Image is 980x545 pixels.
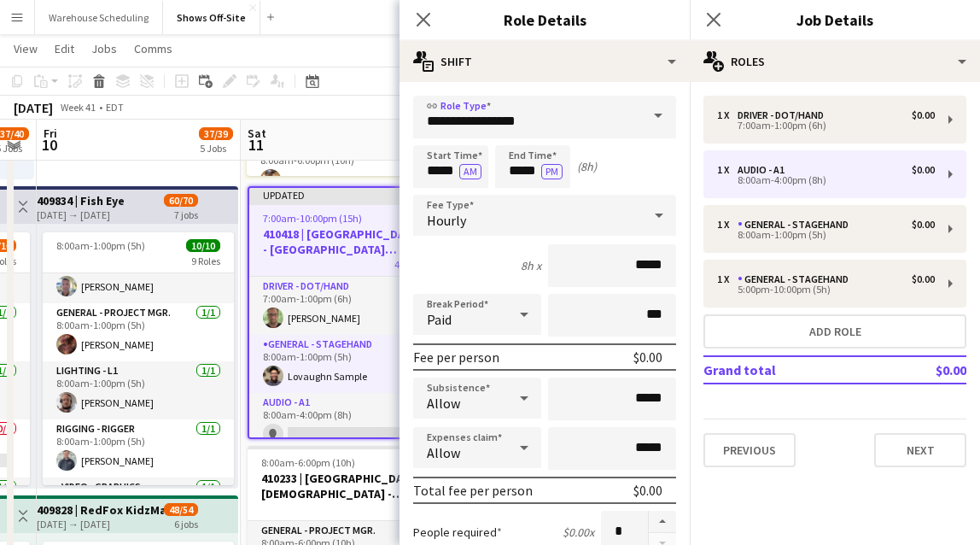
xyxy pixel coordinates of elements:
[41,135,57,155] span: 10
[199,127,233,140] span: 37/39
[48,38,81,60] a: Edit
[577,159,597,174] div: (8h)
[55,41,74,56] span: Edit
[35,1,163,34] button: Warehouse Scheduling
[200,142,232,155] div: 5 Jobs
[413,349,499,366] div: Fee per person
[912,219,935,231] div: $0.00
[703,356,886,384] td: Grand total
[14,41,38,56] span: View
[738,273,855,285] div: General - Stagehand
[134,41,172,56] span: Comms
[191,255,220,267] span: 9 Roles
[717,231,935,239] div: 8:00am-1:00pm (5h)
[738,109,831,121] div: Driver - DOT/Hand
[37,193,125,208] h3: 409834 | Fish Eye
[261,456,355,469] span: 8:00am-6:00pm (10h)
[37,502,164,518] h3: 409828 | RedFox KidzMatter 2025
[649,511,676,533] button: Increase
[85,38,124,60] a: Jobs
[427,212,466,229] span: Hourly
[703,314,966,349] button: Add role
[400,9,690,31] h3: Role Details
[249,188,437,202] div: Updated
[690,9,980,31] h3: Job Details
[91,41,117,56] span: Jobs
[738,219,855,231] div: General - Stagehand
[717,273,738,285] div: 1 x
[245,135,266,155] span: 11
[248,186,439,439] app-job-card: Updated7:00am-10:00pm (15h)3/4410418 | [GEOGRAPHIC_DATA] - [GEOGRAPHIC_DATA] Porchfest4 RolesDriv...
[690,41,980,82] div: Roles
[874,433,966,467] button: Next
[427,395,460,412] span: Allow
[249,393,437,451] app-card-role: Audio - A10/18:00am-4:00pm (8h)
[886,356,966,384] td: $0.00
[413,524,502,540] label: People required
[703,433,796,467] button: Previous
[37,208,125,221] div: [DATE] → [DATE]
[127,38,179,60] a: Comms
[717,219,738,231] div: 1 x
[43,419,234,478] app-card-role: Rigging - Rigger1/18:00am-1:00pm (5h)[PERSON_NAME]
[43,232,234,485] app-job-card: 8:00am-1:00pm (5h)10/109 RolesGeneral - Breakout Lead2/28:00am-1:00pm (5h)[PERSON_NAME][PERSON_NA...
[633,482,662,499] div: $0.00
[7,38,44,60] a: View
[427,444,460,461] span: Allow
[400,41,690,82] div: Shift
[56,101,99,114] span: Week 41
[912,109,935,121] div: $0.00
[44,126,57,141] span: Fri
[43,303,234,361] app-card-role: General - Project Mgr.1/18:00am-1:00pm (5h)[PERSON_NAME]
[738,164,791,176] div: Audio - A1
[717,164,738,176] div: 1 x
[912,164,935,176] div: $0.00
[174,516,198,530] div: 6 jobs
[186,239,220,252] span: 10/10
[106,101,124,114] div: EDT
[249,226,437,257] h3: 410418 | [GEOGRAPHIC_DATA] - [GEOGRAPHIC_DATA] Porchfest
[164,503,198,516] span: 48/54
[247,138,438,196] app-card-role: General - Production Mgr.1/18:00am-6:00pm (10h)[PERSON_NAME]
[43,478,234,536] app-card-role: Video - Graphics1/1
[249,335,437,393] app-card-role: General - Stagehand1/18:00am-1:00pm (5h)Lovaughn Sample
[14,99,53,116] div: [DATE]
[427,311,452,328] span: Paid
[37,518,164,530] div: [DATE] → [DATE]
[174,207,198,221] div: 7 jobs
[541,164,563,179] button: PM
[413,482,533,499] div: Total fee per person
[563,524,594,540] div: $0.00 x
[717,285,935,294] div: 5:00pm-10:00pm (5h)
[164,194,198,207] span: 60/70
[521,258,541,273] div: 8h x
[56,239,145,252] span: 8:00am-1:00pm (5h)
[249,277,437,335] app-card-role: Driver - DOT/Hand1/17:00am-1:00pm (6h)[PERSON_NAME]
[717,121,935,130] div: 7:00am-1:00pm (6h)
[633,349,662,366] div: $0.00
[912,273,935,285] div: $0.00
[43,361,234,419] app-card-role: Lighting - L11/18:00am-1:00pm (5h)[PERSON_NAME]
[163,1,260,34] button: Shows Off-Site
[717,109,738,121] div: 1 x
[248,471,439,501] h3: 410233 | [GEOGRAPHIC_DATA][DEMOGRAPHIC_DATA] - Frequency Camp FFA 2025
[459,164,481,179] button: AM
[717,176,935,185] div: 8:00am-4:00pm (8h)
[263,212,362,225] span: 7:00am-10:00pm (15h)
[248,126,266,141] span: Sat
[394,258,423,271] span: 4 Roles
